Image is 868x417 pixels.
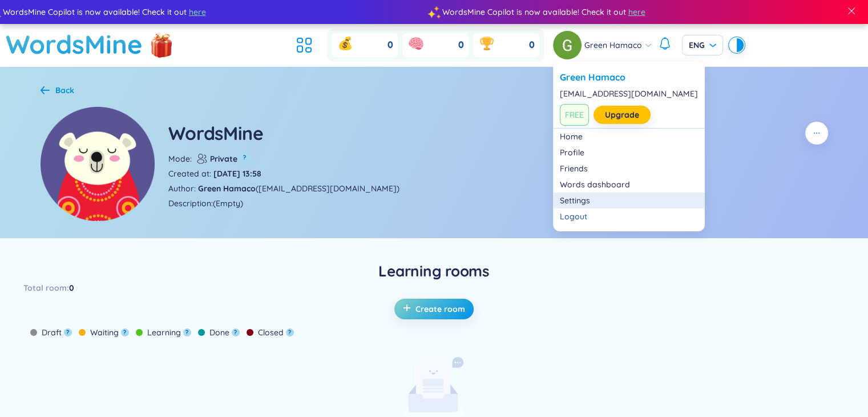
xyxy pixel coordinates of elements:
[529,39,535,51] span: 0
[584,39,642,51] span: Green Hamaco
[415,303,465,315] span: Create room
[560,104,589,126] span: FREE
[286,328,294,336] button: ?
[183,328,191,336] button: ?
[209,326,229,339] span: Done
[553,31,584,59] a: avatar
[394,299,474,319] button: Create room
[628,6,645,18] span: here
[560,163,698,174] a: Friends
[55,84,74,97] div: Back
[121,328,129,336] button: ?
[168,197,213,210] span: Description :
[168,167,261,180] div: Created at :
[387,39,393,51] span: 0
[213,169,261,179] b: [DATE] 13:58
[560,195,698,206] a: Settings
[42,326,62,339] span: Draft
[560,131,698,142] a: Home
[168,153,192,165] span: Mode :
[594,106,651,124] button: Upgrade
[6,24,143,65] a: WordsMine
[23,261,845,282] span: Learning rooms
[64,328,72,336] button: ?
[90,326,119,339] span: Waiting
[198,183,256,194] b: Green Hamaco
[403,303,415,315] span: plus
[69,282,74,294] span: 0
[208,153,237,165] b: Private
[213,197,243,210] div: (Empty)
[560,71,698,83] a: Green Hamaco
[168,182,399,195] div: Author : ( [EMAIL_ADDRESS][DOMAIN_NAME] )
[560,211,698,222] div: Logout
[458,39,464,51] span: 0
[188,6,205,18] span: here
[560,147,698,158] a: Profile
[258,326,284,339] span: Closed
[232,328,240,336] button: ?
[553,31,582,59] img: avatar
[689,39,716,51] span: ENG
[240,153,250,163] button: ?
[560,179,698,190] a: Words dashboard
[605,109,639,121] a: Upgrade
[147,326,181,339] span: Learning
[23,282,69,294] span: Total room :
[41,86,74,97] a: Back
[168,121,264,146] h5: WordsMine
[560,88,698,99] div: [EMAIL_ADDRESS][DOMAIN_NAME]
[150,27,173,62] img: flashSalesIcon.a7f4f837.png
